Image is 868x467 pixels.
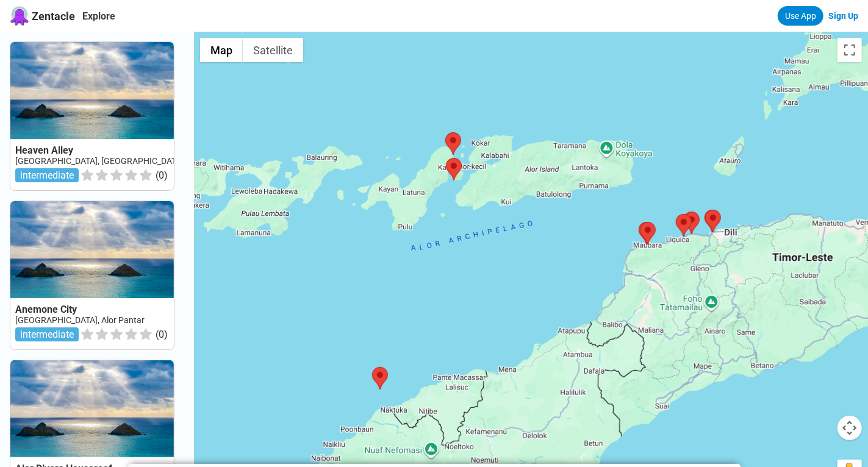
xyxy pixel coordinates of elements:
img: Zentacle logo [10,6,29,26]
a: Zentacle logoZentacle [10,6,75,26]
a: Explore [82,10,115,22]
span: Zentacle [32,10,75,23]
a: Use App [778,6,823,26]
button: Show satellite imagery [243,38,303,62]
button: Map camera controls [838,416,862,440]
button: Show street map [200,38,243,62]
a: Sign Up [828,11,858,21]
button: Toggle fullscreen view [838,38,862,62]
